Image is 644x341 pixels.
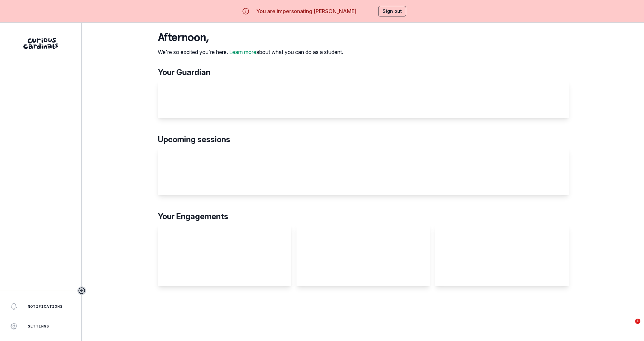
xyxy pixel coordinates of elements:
p: We're so excited you're here. about what you can do as a student. [158,48,343,56]
button: Sign out [378,6,406,16]
p: Your Guardian [158,66,569,78]
p: Settings [28,324,49,329]
iframe: Intercom live chat [622,319,637,334]
p: You are impersonating [PERSON_NAME] [256,7,356,15]
p: Upcoming sessions [158,134,569,145]
span: 1 [635,319,640,324]
p: Notifications [28,304,63,309]
p: Your Engagements [158,211,569,223]
button: Toggle sidebar [77,286,86,295]
img: Curious Cardinals Logo [23,38,58,49]
p: afternoon , [158,31,343,44]
a: Learn more [229,49,256,55]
